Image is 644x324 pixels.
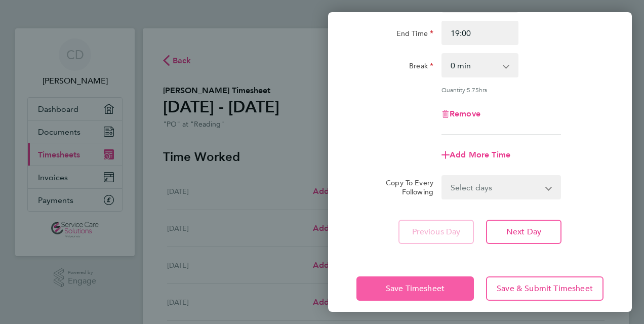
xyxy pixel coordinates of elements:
div: Quantity: hrs [441,86,561,94]
button: Save & Submit Timesheet [486,276,603,301]
span: 5.75 [467,86,479,94]
span: Save & Submit Timesheet [497,283,593,294]
span: Remove [450,109,480,118]
label: Break [409,61,433,73]
span: Add More Time [450,150,510,159]
button: Add More Time [441,151,510,159]
label: Copy To Every Following [378,178,433,196]
input: E.g. 18:00 [441,21,518,45]
button: Save Timesheet [356,276,474,301]
span: Next Day [506,227,541,237]
button: Remove [441,110,480,118]
span: Save Timesheet [386,283,445,294]
label: End Time [396,29,433,41]
button: Next Day [486,220,561,244]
